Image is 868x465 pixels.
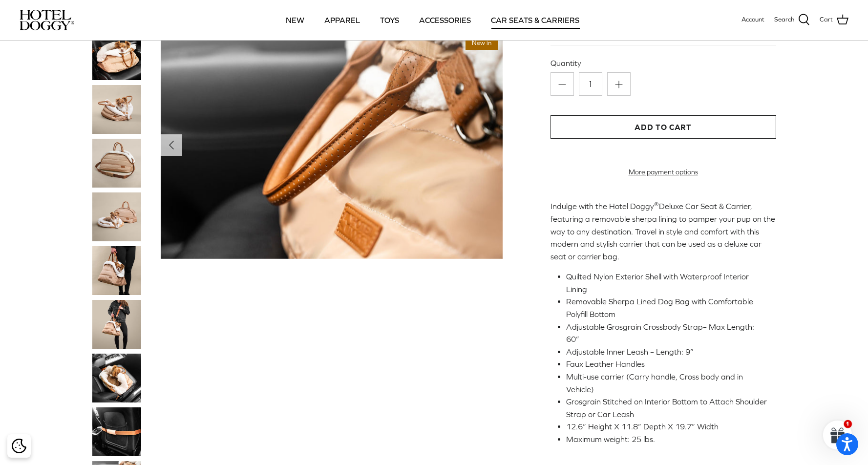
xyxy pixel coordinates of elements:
a: TOYS [371,3,408,37]
a: Cart [820,14,848,26]
img: hoteldoggycom [20,10,74,30]
li: Removable Sherpa Lined Dog Bag with Comfortable Polyfill Bottom [566,296,768,320]
li: Quilted Nylon Exterior Shell with Waterproof Interior Lining [566,271,768,296]
div: Cookie policy [7,434,31,458]
li: Grosgrain Stitched on Interior Bottom to Attach Shoulder Strap or Car Leash [566,396,768,421]
a: CAR SEATS & CARRIERS [482,3,588,37]
img: Cookie policy [12,439,26,453]
a: NEW [277,3,313,37]
li: Adjustable Grosgrain Crossbody Strap– Max Length: 60” [566,321,768,346]
span: Cart [820,15,833,25]
li: Faux Leather Handles [566,358,768,371]
button: Cookie policy [10,438,27,455]
span: Search [774,15,794,25]
li: Multi-use carrier (Carry handle, Cross body and in Vehicle) [566,371,768,396]
span: Account [741,16,764,23]
a: Search [774,14,810,26]
span: Indulge with the Hotel Doggy Deluxe Car Seat & Carrier, featuring a removable sherpa lining to pa... [550,202,775,260]
button: Add to Cart [550,115,776,139]
a: Account [741,15,764,25]
li: Maximum weight: 25 lbs. [566,433,768,446]
li: 12.6” Height X 11.8” Depth X 19.7” Width [566,421,768,433]
div: Primary navigation [145,3,720,37]
sup: ® [654,201,659,208]
li: Adjustable Inner Leash – Length: 9” [566,346,768,359]
label: Quantity [550,58,776,68]
span: New in [466,36,498,50]
input: Quantity [579,72,602,96]
a: APPAREL [316,3,369,37]
a: More payment options [550,168,776,176]
button: Previous [161,134,182,156]
a: ACCESSORIES [410,3,480,37]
